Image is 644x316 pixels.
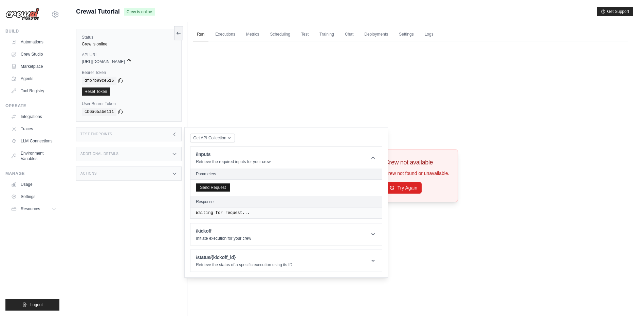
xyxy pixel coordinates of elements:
[8,203,59,214] button: Resources
[196,183,230,192] button: Send Request
[82,35,176,40] label: Status
[30,302,43,308] span: Logout
[76,7,120,16] span: Crewai Tutorial
[196,151,271,158] h1: /inputs
[385,170,449,177] p: Crew not found or unavailable.
[8,37,59,47] a: Automations
[190,134,235,142] button: Get API Collection
[8,73,59,84] a: Agents
[193,135,226,141] span: Get API Collection
[82,77,116,85] code: dfb7b99ce616
[8,111,59,122] a: Integrations
[315,27,338,42] a: Training
[242,27,263,42] a: Metrics
[82,87,110,96] a: Reset Token
[5,299,59,311] button: Logout
[266,27,294,42] a: Scheduling
[597,7,633,16] button: Get Support
[196,254,292,261] h1: /status/{kickoff_id}
[5,171,59,176] div: Manage
[211,27,239,42] a: Executions
[80,172,97,176] h3: Actions
[82,52,176,58] label: API URL
[8,49,59,60] a: Crew Studio
[124,8,155,16] span: Crew is online
[8,85,59,96] a: Tool Registry
[82,59,125,64] span: [URL][DOMAIN_NAME]
[196,262,292,268] p: Retrieve the status of a specific execution using its ID
[360,27,392,42] a: Deployments
[8,179,59,190] a: Usage
[196,236,251,241] p: Initiate execution for your crew
[80,152,118,156] h3: Additional Details
[196,159,271,164] p: Retrieve the required inputs for your crew
[8,191,59,202] a: Settings
[196,210,376,216] pre: Waiting for request...
[82,101,176,106] label: User Bearer Token
[196,199,214,204] h2: Response
[82,41,176,47] div: Crew is online
[297,27,313,42] a: Test
[421,27,438,42] a: Logs
[196,228,251,234] h1: /kickoff
[82,108,116,116] code: cb6a65abe111
[196,171,376,177] h2: Parameters
[82,70,176,75] label: Bearer Token
[385,158,449,167] h3: Crew not available
[5,8,39,21] img: Logo
[5,103,59,108] div: Operate
[193,27,208,42] a: Run
[395,27,418,42] a: Settings
[610,283,644,316] iframe: Chat Widget
[341,27,357,42] a: Chat
[385,182,422,194] button: Try Again
[8,136,59,146] a: LLM Connections
[8,148,59,164] a: Environment Variables
[8,123,59,134] a: Traces
[5,28,59,34] div: Build
[21,206,40,212] span: Resources
[8,61,59,72] a: Marketplace
[80,132,112,136] h3: Test Endpoints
